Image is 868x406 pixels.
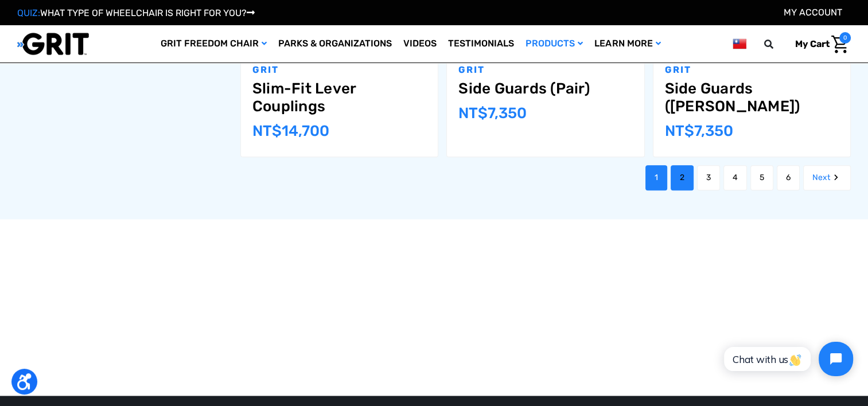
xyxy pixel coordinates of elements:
a: Side Guards (GRIT Jr.),$199.00 [665,80,839,115]
a: Page 3 of 6 [697,165,720,190]
a: Page 1 of 6 [645,165,667,190]
a: Account [784,7,842,18]
a: Page 2 of 6 [671,165,694,190]
p: GRIT [252,63,426,77]
a: Videos [398,25,442,63]
a: Page 6 of 6 [777,165,800,190]
img: Cart [831,36,848,53]
a: QUIZ:WHAT TYPE OF WHEELCHAIR IS RIGHT FOR YOU? [17,7,255,18]
a: Learn More [589,25,666,63]
a: Testimonials [442,25,520,63]
span: My Cart [795,38,830,49]
a: Products [520,25,589,63]
span: 0 [839,32,851,44]
span: NT$‌7,350 [458,104,527,122]
p: GRIT [665,63,839,77]
iframe: Tidio Chat [711,332,863,386]
span: NT$‌7,350 [665,122,733,140]
a: Slim-Fit Lever Couplings,$399.00 [252,80,426,115]
a: Page 5 of 6 [750,165,773,190]
nav: pagination [228,165,851,190]
a: Next [803,165,851,190]
span: QUIZ: [17,7,40,18]
a: GRIT Freedom Chair [155,25,273,63]
img: tw.png [733,37,746,51]
p: GRIT [458,63,632,77]
a: Cart with 0 items [787,32,851,56]
input: Search [769,32,787,56]
img: GRIT All-Terrain Wheelchair and Mobility Equipment [17,32,89,56]
a: Side Guards (Pair),$199.00 [458,80,632,97]
span: NT$‌14,700 [252,122,329,140]
a: Page 4 of 6 [723,165,747,190]
a: Parks & Organizations [273,25,398,63]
